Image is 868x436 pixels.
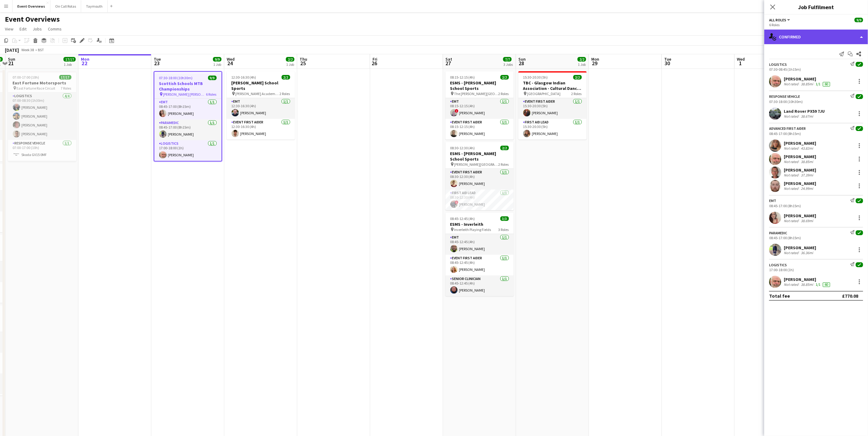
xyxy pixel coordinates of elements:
div: 3 Jobs [503,62,513,67]
a: View [2,25,16,33]
span: Wed [227,56,235,62]
div: [PERSON_NAME] [784,181,816,186]
span: Tue [664,56,671,62]
span: 30 [663,60,671,67]
span: 7/7 [503,57,512,62]
span: 3/3 [500,216,509,221]
div: 38.85mi [800,282,814,287]
h3: ESMS - Inverleith [445,222,514,227]
div: 43.82mi [800,146,814,151]
div: Land Rover PX59 7JU [784,108,825,114]
div: Not rated [784,186,800,191]
span: 15:30-20:30 (5h) [523,75,548,80]
span: 08:30-12:30 (4h) [450,146,475,150]
app-skills-label: 1/1 [816,82,820,86]
div: 08:45-12:45 (4h)3/3ESMS - Inverleith Inverleith Playing Fields3 RolesEMT1/108:45-12:45 (4h)[PERSO... [445,213,514,296]
span: View [5,26,13,32]
a: Edit [17,25,29,33]
div: [PERSON_NAME] [784,76,831,82]
div: Not rated [784,173,800,177]
span: [PERSON_NAME] [PERSON_NAME] [163,92,206,97]
div: Advanced First Aider [769,126,806,131]
app-job-card: 12:30-16:30 (4h)2/2[PERSON_NAME] School Sports [PERSON_NAME] Academy Playing Fields2 RolesEMT1/11... [227,71,295,140]
div: 1 Job [286,62,294,67]
span: 2/2 [282,75,290,80]
app-card-role: First Aid Lead1/108:30-12:30 (4h)![PERSON_NAME] [445,190,514,210]
div: 08:45-17:00 (8h15m) [769,131,863,136]
app-card-role: Logistics1/117:00-18:00 (1h)[PERSON_NAME] [154,140,222,161]
app-card-role: Event First Aider1/112:30-16:30 (4h)[PERSON_NAME] [227,119,295,140]
span: 17/17 [63,57,76,62]
div: 6 Roles [769,23,863,27]
span: 6 Roles [206,92,217,97]
div: Logistics [769,62,787,67]
div: [PERSON_NAME] [784,245,816,250]
div: [DATE] [5,47,19,53]
div: 24.99mi [800,186,814,191]
app-job-card: 15:30-20:30 (5h)2/2TBC - Glasgow Indian Association - Cultural Dance Event [GEOGRAPHIC_DATA]2 Rol... [518,71,587,140]
span: 2/2 [578,57,586,62]
span: 2/2 [500,75,509,80]
app-card-role: First Aid Lead1/115:30-20:30 (5h)[PERSON_NAME] [518,119,587,140]
app-card-role: EMT1/112:30-16:30 (4h)[PERSON_NAME] [227,98,295,119]
span: 07:30-18:00 (10h30m) [159,76,193,80]
app-card-role: EMT1/108:45-12:45 (4h)[PERSON_NAME] [445,234,514,255]
span: 22 [80,60,89,67]
span: 17/17 [59,75,71,80]
span: 1 [736,60,745,67]
span: 2 Roles [499,91,509,96]
div: 08:45-17:00 (8h15m) [769,204,863,208]
app-card-role: Logistics4/407:00-08:30 (1h30m)[PERSON_NAME][PERSON_NAME][PERSON_NAME][PERSON_NAME] [8,93,76,140]
span: Wed [737,56,745,62]
span: 23 [153,60,161,67]
span: Edit [20,26,27,32]
span: [PERSON_NAME][GEOGRAPHIC_DATA] [454,162,499,167]
span: 2 Roles [571,91,582,96]
div: Not rated [784,159,800,164]
div: [PERSON_NAME] [784,140,816,146]
span: Thu [300,56,307,62]
button: Event Overviews [13,0,50,12]
app-card-role: Senior Clinician1/108:45-12:45 (4h)[PERSON_NAME] [445,275,514,296]
span: 27 [445,60,452,67]
span: The [PERSON_NAME][GEOGRAPHIC_DATA] [454,91,499,96]
span: 9/9 [213,57,222,62]
app-card-role: Event First Aider1/108:45-12:45 (4h)[PERSON_NAME] [445,255,514,275]
span: [PERSON_NAME] Academy Playing Fields [236,91,280,96]
a: Jobs [30,25,44,33]
span: Mon [591,56,599,62]
div: Not rated [784,218,800,223]
button: Taymouth [81,0,108,12]
div: [PERSON_NAME] [784,213,816,218]
div: [PERSON_NAME] [784,277,831,282]
app-skills-label: 1/1 [816,282,820,287]
app-card-role: Event First Aider1/108:15-12:15 (4h)[PERSON_NAME] [445,119,514,140]
span: 3 Roles [499,227,509,232]
span: East Fortune Race Circuit [17,86,56,90]
div: Not rated [784,282,800,287]
app-card-role: EMT1/108:15-12:15 (4h)![PERSON_NAME] [445,98,514,119]
span: 2/2 [500,146,509,150]
span: Sun [518,56,526,62]
span: 08:15-12:15 (4h) [450,75,475,80]
span: ! [455,200,459,204]
div: 07:30-08:45 (1h15m) [769,67,863,72]
div: Not rated [784,146,800,151]
h3: ESMS - [PERSON_NAME] School Sports [445,80,514,91]
span: 2 Roles [499,162,509,167]
div: 60 [823,282,830,287]
span: All roles [769,18,786,22]
div: 38.85mi [800,82,814,87]
h3: [PERSON_NAME] School Sports [227,80,295,91]
h3: Scottish Schools MTB Championships [154,81,222,92]
span: 21 [7,60,15,67]
span: 07:00-17:00 (10h) [13,75,39,80]
div: 38.69mi [800,218,814,223]
app-card-role: Paramedic1/108:45-17:00 (8h15m)[PERSON_NAME] [154,119,222,140]
div: Response Vehicle [769,94,800,99]
div: 17:00-18:00 (1h) [769,268,863,272]
div: £770.08 [842,293,858,299]
span: 12:30-16:30 (4h) [232,75,256,80]
div: [PERSON_NAME] [784,154,816,159]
